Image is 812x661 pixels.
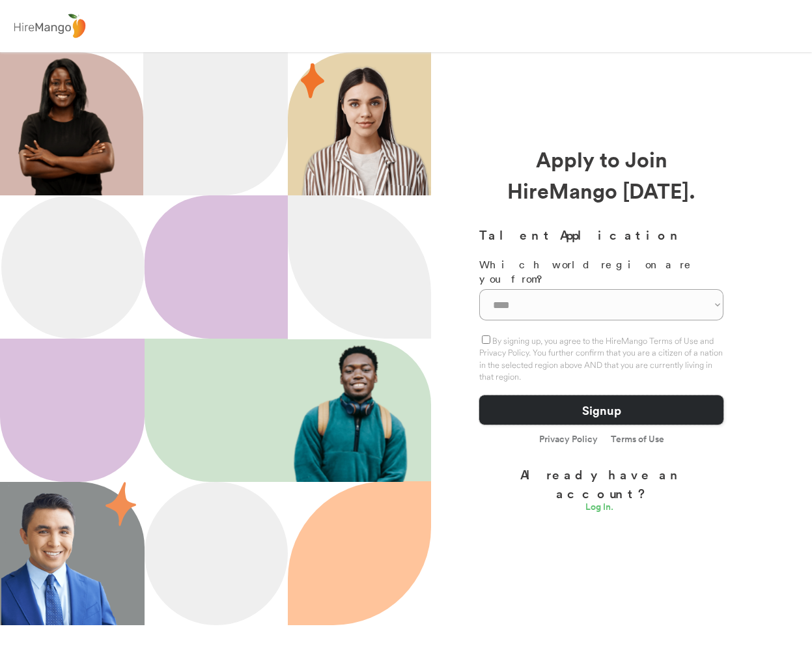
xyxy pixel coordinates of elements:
img: 200x220.png [3,52,130,195]
img: Ellipse%2012 [1,195,145,339]
img: 55 [105,482,136,526]
div: Which world region are you from? [479,257,723,287]
div: Already have an account? [479,465,723,502]
a: Privacy Policy [539,434,598,445]
a: Terms of Use [611,434,664,443]
img: smiling-businessman-with-touchpad_1098-235.png [1,483,119,625]
div: Apply to Join HireMango [DATE]. [479,143,723,206]
button: Signup [479,395,723,425]
label: By signing up, you agree to the HireMango Terms of Use and Privacy Policy. You further confirm th... [479,335,723,382]
img: 29 [301,63,324,98]
h3: Talent Application [479,225,723,244]
a: Log In. [585,502,618,515]
img: 202x218.png [288,340,420,482]
img: logo%20-%20hiremango%20gray.png [10,11,89,42]
img: hispanic%20woman.png [301,65,431,195]
img: Ellipse%2013 [145,482,288,625]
